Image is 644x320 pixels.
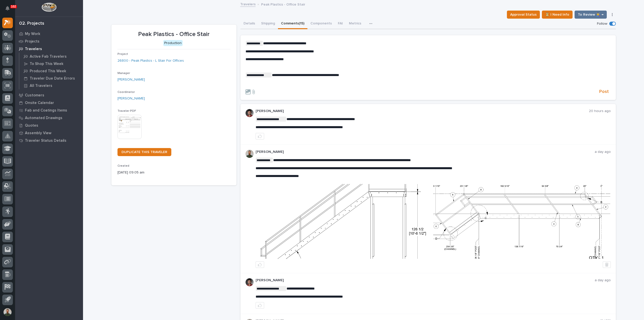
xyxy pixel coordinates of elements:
[117,164,129,167] span: Created
[595,278,611,282] p: a day ago
[15,106,83,114] a: Fab and Coatings Items
[246,109,254,117] img: ROij9lOReuV7WqYxWfnW
[30,62,63,66] p: To Shop This Week
[2,3,13,14] button: Notifications
[246,150,254,158] img: AATXAJw4slNr5ea0WduZQVIpKGhdapBAGQ9xVsOeEvl5=s96-c
[163,40,183,46] div: Production
[25,47,42,51] p: Travelers
[122,150,167,154] span: DUPLICATE THIS TRAVELER
[11,5,16,8] p: 102
[15,122,83,129] a: Quotes
[510,12,537,18] span: Approval Status
[117,148,171,156] a: DUPLICATE THIS TRAVELER
[589,109,611,113] p: 20 hours ago
[19,53,83,60] a: Active Fab Travelers
[597,89,611,95] button: Post
[25,39,39,44] p: Projects
[117,77,145,82] a: [PERSON_NAME]
[240,19,258,29] button: Details
[30,84,52,88] p: All Travelers
[246,278,254,286] img: ROij9lOReuV7WqYxWfnW
[117,91,135,94] span: Coordinator
[261,1,305,7] p: Peak Plastics - Office Stair
[19,21,44,26] div: 02. Projects
[578,12,603,18] span: To Review 👨‍🏭 →
[30,76,75,81] p: Traveler Due Date Errors
[19,75,83,82] a: Traveler Due Date Errors
[256,302,264,309] button: like this post
[25,32,40,36] p: My Work
[15,137,83,144] a: Traveler Status Details
[597,22,607,26] p: Follow
[595,150,611,154] p: a day ago
[25,116,62,120] p: Automated Drawings
[117,170,230,175] p: [DATE] 09:05 am
[2,307,13,317] button: users-avatar
[256,150,595,154] p: [PERSON_NAME]
[25,138,66,143] p: Traveler Status Details
[25,93,44,98] p: Customers
[346,19,364,29] button: Metrics
[117,110,136,113] span: Traveler PDF
[256,261,264,268] button: like this post
[15,30,83,38] a: My Work
[25,101,54,105] p: Onsite Calendar
[15,38,83,45] a: Projects
[256,133,264,139] button: like this post
[335,19,346,29] button: FAI
[117,53,128,56] span: Project
[575,11,607,19] button: To Review 👨‍🏭 →
[603,261,611,268] button: Delete post
[240,1,256,7] a: Travelers
[117,58,184,63] a: 26800 - Peak Plastics - L Stair For Offices
[15,129,83,137] a: Assembly View
[507,11,540,19] button: Approval Status
[30,69,66,74] p: Produced This Week
[258,19,278,29] button: Shipping
[25,131,51,135] p: Assembly View
[19,60,83,67] a: To Shop This Week
[15,99,83,106] a: Onsite Calendar
[15,91,83,99] a: Customers
[599,89,609,95] span: Post
[278,19,307,29] button: Comments (15)
[25,123,38,128] p: Quotes
[42,3,56,12] img: Workspace Logo
[30,54,67,59] p: Active Fab Travelers
[15,45,83,53] a: Travelers
[15,114,83,122] a: Automated Drawings
[117,96,145,101] a: [PERSON_NAME]
[19,82,83,89] a: All Travelers
[6,6,13,14] div: Notifications102
[256,278,595,282] p: [PERSON_NAME]
[545,12,569,18] span: ⏳ I Need Info
[25,108,67,113] p: Fab and Coatings Items
[256,109,589,113] p: [PERSON_NAME]
[19,67,83,75] a: Produced This Week
[307,19,335,29] button: Components
[542,11,573,19] button: ⏳ I Need Info
[117,72,130,75] span: Manager
[117,31,230,38] p: Peak Plastics - Office Stair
